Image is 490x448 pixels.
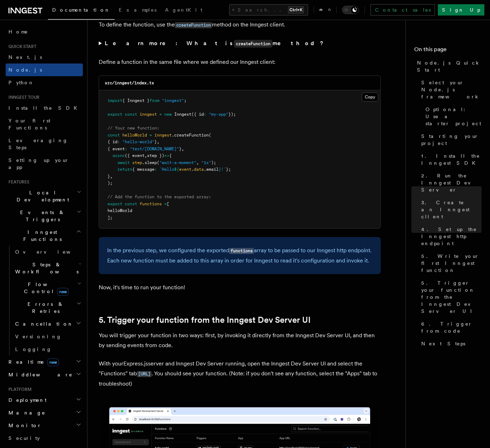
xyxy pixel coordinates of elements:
[174,167,179,172] span: ${
[418,317,482,337] a: 6. Trigger from code
[425,106,482,127] span: Optional: Use a starter project
[122,133,147,138] span: helloWorld
[6,114,83,134] a: Your first Functions
[12,330,83,343] a: Versioning
[154,139,157,144] span: }
[12,320,73,327] span: Cancellation
[226,167,231,172] span: };
[196,160,199,165] span: ,
[12,261,79,275] span: Steps & Workflows
[125,153,145,158] span: ({ event
[99,283,381,292] p: Now, it's time to run your function!
[414,56,482,76] a: Node.js Quick Start
[164,201,167,206] span: =
[209,112,228,117] span: "my-app"
[99,20,381,30] p: To define the function, use the method on the Inngest client.
[6,368,83,381] button: Middleware
[6,387,32,392] span: Platform
[48,2,115,20] a: Documentation
[12,298,83,317] button: Errors & Retries
[8,138,68,150] span: Leveraging Steps
[209,133,211,138] span: (
[172,133,209,138] span: .createFunction
[6,95,39,100] span: Inngest tour
[8,54,42,60] span: Next.js
[194,167,204,172] span: data
[154,133,172,138] span: inngest
[342,6,359,14] button: Toggle dark mode
[122,139,154,144] span: "hello-world"
[204,112,206,117] span: :
[421,340,465,347] span: Next Steps
[288,6,304,13] kbd: Ctrl+K
[52,7,110,13] span: Documentation
[132,160,142,165] span: step
[228,112,236,117] span: });
[8,80,34,85] span: Python
[122,98,149,103] span: { Inngest }
[159,167,174,172] span: `Hello
[137,370,152,377] a: [URL]
[8,435,40,441] span: Security
[204,167,219,172] span: .email
[191,112,204,117] span: ({ id
[6,396,47,404] span: Deployment
[179,167,191,172] span: event
[112,153,125,158] span: async
[165,7,202,13] span: AgentKit
[162,98,184,103] span: "inngest"
[147,153,164,158] span: step })
[130,146,179,151] span: "test/[DOMAIN_NAME]"
[12,278,83,298] button: Flow Controlnew
[107,246,372,266] p: In the previous step, we configured the exported array to be passed to our Inngest http endpoint....
[164,112,172,117] span: new
[6,134,83,154] a: Leveraging Steps
[417,59,482,73] span: Node.js Quick Start
[159,160,196,165] span: "wait-a-moment"
[418,76,482,103] a: Select your Node.js framework
[418,169,482,196] a: 2. Run the Inngest Dev Server
[6,189,77,203] span: Local Development
[108,201,122,206] span: export
[229,248,254,254] code: functions
[108,174,110,179] span: }
[362,92,378,102] button: Copy
[117,160,130,165] span: await
[12,317,83,330] button: Cancellation
[421,320,482,334] span: 6. Trigger from code
[6,154,83,174] a: Setting up your app
[418,223,482,250] a: 4. Set up the Inngest http endpoint
[421,152,482,167] span: 1. Install the Inngest SDK
[157,139,159,144] span: ,
[6,394,83,406] button: Deployment
[423,103,482,130] a: Optional: Use a starter project
[6,226,83,246] button: Inngest Functions
[6,358,59,365] span: Realtime
[211,160,216,165] span: );
[184,98,186,103] span: ;
[6,356,83,368] button: Realtimenew
[132,167,154,172] span: { message
[6,432,83,444] a: Security
[418,130,482,150] a: Starting your project
[108,133,120,138] span: const
[99,315,311,325] a: 5. Trigger your function from the Inngest Dev Server UI
[421,172,482,193] span: 2. Run the Inngest Dev Server
[149,98,159,103] span: from
[191,167,194,172] span: .
[6,179,29,185] span: Features
[421,133,482,147] span: Starting your project
[6,371,73,378] span: Middleware
[108,139,117,144] span: { id
[182,146,184,151] span: ,
[137,371,152,377] code: [URL]
[164,153,169,158] span: =>
[6,44,36,49] span: Quick start
[15,346,52,352] span: Logging
[201,160,211,165] span: "1s"
[8,67,42,73] span: Node.js
[6,186,83,206] button: Local Development
[6,246,83,356] div: Inngest Functions
[6,406,83,419] button: Manage
[108,215,112,220] span: ];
